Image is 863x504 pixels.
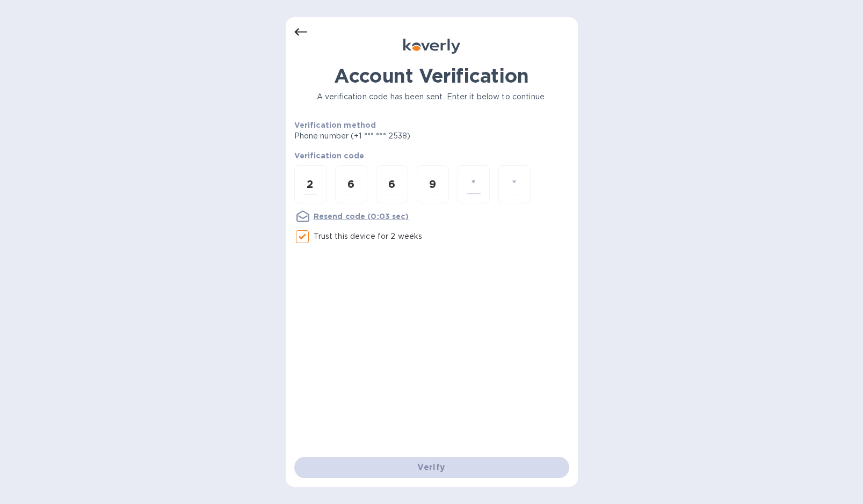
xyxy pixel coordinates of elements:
p: Verification code [294,150,569,161]
p: Trust this device for 2 weeks [314,231,423,242]
p: A verification code has been sent. Enter it below to continue. [294,91,569,103]
p: Phone number (+1 *** *** 2538) [294,130,493,142]
u: Resend code (0:03 sec) [314,212,409,221]
b: Verification method [294,121,376,129]
h1: Account Verification [294,64,569,87]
